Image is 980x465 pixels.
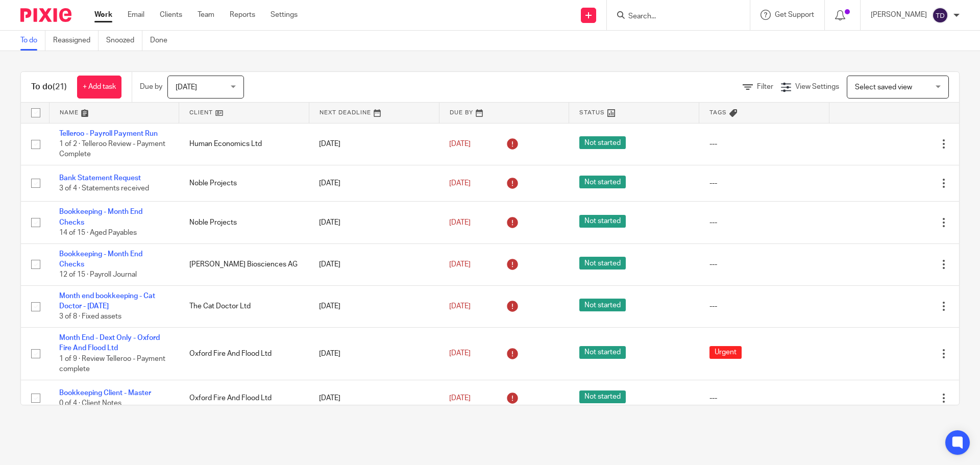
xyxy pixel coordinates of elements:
[309,202,439,243] td: [DATE]
[449,140,471,148] span: [DATE]
[449,261,471,268] span: [DATE]
[709,217,819,228] div: ---
[579,136,626,149] span: Not started
[230,10,255,20] a: Reports
[128,10,144,20] a: Email
[309,380,439,416] td: [DATE]
[795,83,839,90] span: View Settings
[94,10,112,20] a: Work
[59,175,141,182] a: Bank Statement Request
[179,165,309,201] td: Noble Projects
[59,400,121,407] span: 0 of 4 · Client Notes
[449,303,471,310] span: [DATE]
[579,176,626,188] span: Not started
[53,83,67,91] span: (21)
[59,313,121,321] span: 3 of 8 · Fixed assets
[59,185,149,192] span: 3 of 4 · Statements received
[709,259,819,270] div: ---
[179,243,309,285] td: [PERSON_NAME] Biosciences AG
[579,215,626,228] span: Not started
[271,10,298,20] a: Settings
[106,31,142,51] a: Snoozed
[627,12,719,21] input: Search
[179,380,309,416] td: Oxford Fire And Flood Ltd
[579,390,626,403] span: Not started
[309,165,439,201] td: [DATE]
[150,31,175,51] a: Done
[709,110,727,115] span: Tags
[709,346,742,359] span: Urgent
[59,355,165,373] span: 1 of 9 · Review Telleroo - Payment complete
[309,328,439,380] td: [DATE]
[449,350,471,357] span: [DATE]
[59,271,137,278] span: 12 of 15 · Payroll Journal
[20,31,45,51] a: To do
[59,130,158,137] a: Telleroo - Payroll Payment Run
[309,123,439,165] td: [DATE]
[775,11,814,18] span: Get Support
[59,389,151,397] a: Bookkeeping Client - Master
[176,84,197,91] span: [DATE]
[179,123,309,165] td: Human Economics Ltd
[198,10,214,20] a: Team
[579,346,626,359] span: Not started
[449,219,471,226] span: [DATE]
[59,292,155,310] a: Month end bookkeeping - Cat Doctor - [DATE]
[59,140,165,158] span: 1 of 2 · Telleroo Review - Payment Complete
[579,299,626,311] span: Not started
[932,7,948,23] img: svg%3E
[160,10,182,20] a: Clients
[77,76,121,99] a: + Add task
[59,229,137,236] span: 14 of 15 · Aged Payables
[59,208,142,226] a: Bookkeeping - Month End Checks
[140,82,162,92] p: Due by
[53,31,99,51] a: Reassigned
[59,334,160,352] a: Month End - Dext Only - Oxford Fire And Flood Ltd
[20,8,71,22] img: Pixie
[579,257,626,270] span: Not started
[449,180,471,187] span: [DATE]
[59,251,142,268] a: Bookkeeping - Month End Checks
[709,178,819,188] div: ---
[709,139,819,149] div: ---
[449,395,471,402] span: [DATE]
[31,82,67,92] h1: To do
[309,243,439,285] td: [DATE]
[179,285,309,327] td: The Cat Doctor Ltd
[871,10,927,20] p: [PERSON_NAME]
[709,393,819,403] div: ---
[709,301,819,311] div: ---
[757,83,773,90] span: Filter
[179,328,309,380] td: Oxford Fire And Flood Ltd
[855,84,912,91] span: Select saved view
[309,285,439,327] td: [DATE]
[179,202,309,243] td: Noble Projects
